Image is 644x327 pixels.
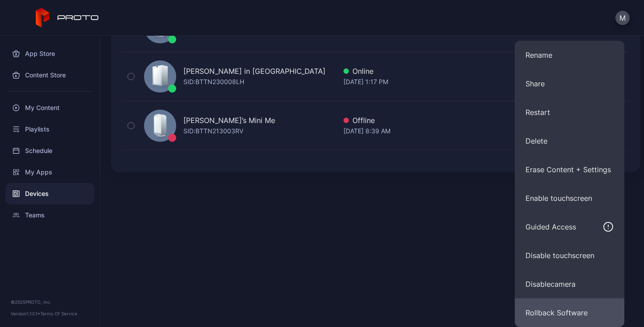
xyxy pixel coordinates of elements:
[11,311,40,316] span: Version 1.13.1 •
[5,204,94,226] a: Teams
[515,298,624,327] button: Rollback Software
[343,115,517,126] div: Offline
[615,11,630,25] button: M
[5,43,94,64] a: App Store
[183,115,275,126] div: [PERSON_NAME]’s Mini Me
[343,66,517,76] div: Online
[515,69,624,98] button: Share
[5,140,94,161] a: Schedule
[183,126,243,136] div: SID: BTTN213003RV
[5,97,94,119] a: My Content
[343,76,517,87] div: [DATE] 1:17 PM
[183,66,326,76] div: [PERSON_NAME] in [GEOGRAPHIC_DATA]
[515,212,624,241] button: Guided Access
[515,98,624,127] button: Restart
[515,127,624,155] button: Delete
[5,161,94,183] a: My Apps
[5,64,94,86] a: Content Store
[515,41,624,69] button: Rename
[183,76,244,87] div: SID: BTTN230008LH
[5,119,94,140] a: Playlists
[515,155,624,184] button: Erase Content + Settings
[11,298,89,306] div: © 2025 PROTO, Inc.
[343,126,517,136] div: [DATE] 8:39 AM
[515,184,624,212] button: Enable touchscreen
[515,241,624,270] button: Disable touchscreen
[525,221,576,232] div: Guided Access
[40,311,77,316] a: Terms Of Service
[515,270,624,298] button: Disablecamera
[5,183,94,204] a: Devices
